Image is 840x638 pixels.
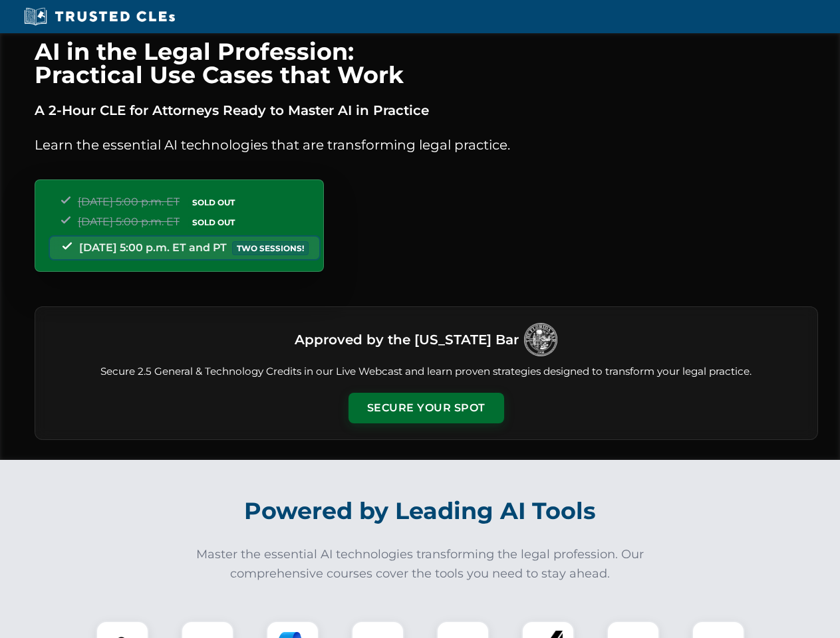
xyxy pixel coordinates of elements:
p: Master the essential AI technologies transforming the legal profession. Our comprehensive courses... [188,545,653,584]
img: Trusted CLEs [20,7,179,27]
p: Learn the essential AI technologies that are transforming legal practice. [35,134,818,156]
button: Secure Your Spot [349,393,504,423]
span: SOLD OUT [188,195,239,209]
h2: Powered by Leading AI Tools [52,488,789,534]
h1: AI in the Legal Profession: Practical Use Cases that Work [35,40,818,86]
span: [DATE] 5:00 p.m. ET [78,195,180,208]
h3: Approved by the [US_STATE] Bar [295,328,519,352]
span: [DATE] 5:00 p.m. ET [78,215,180,228]
p: A 2-Hour CLE for Attorneys Ready to Master AI in Practice [35,100,818,121]
p: Secure 2.5 General & Technology Credits in our Live Webcast and learn proven strategies designed ... [51,364,801,379]
span: SOLD OUT [188,215,239,229]
img: Logo [524,323,557,356]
